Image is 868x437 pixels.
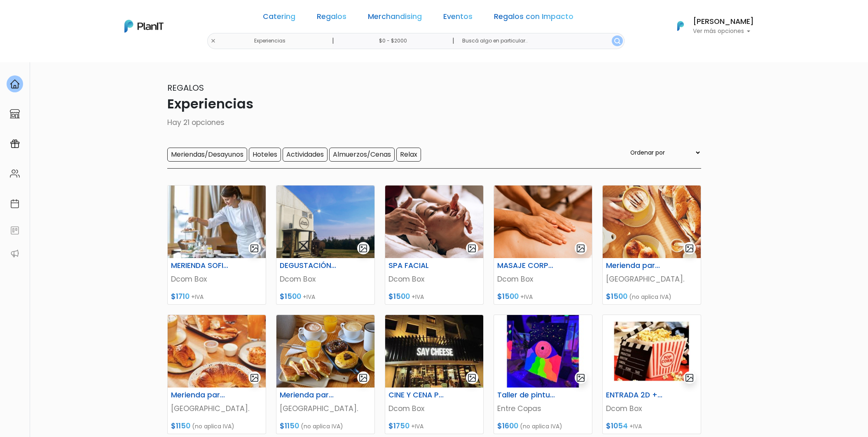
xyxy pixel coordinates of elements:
[385,315,484,434] a: gallery-light CINE Y CENA PARA 2 Dcom Box $1750 +IVA
[601,391,669,399] h6: ENTRADA 2D + POP + REFRESCO
[250,244,259,253] img: gallery-light
[576,373,585,383] img: gallery-light
[276,186,374,258] img: thumb_Captura_de_pantalla_2024-04-18_163654.png
[171,421,190,431] span: $1150
[384,391,451,399] h6: CINE Y CENA PARA 2
[494,315,592,434] a: gallery-light Taller de pintura fluorecente Entre Copas $1600 (no aplica IVA)
[280,291,301,301] span: $1500
[452,36,454,46] p: |
[384,261,451,270] h6: SPA FACIAL
[497,403,589,414] p: Entre Copas
[10,139,20,149] img: campaigns-02234683943229c281be62815700db0a1741e53638e28bf9629b52c665b00959.svg
[520,293,533,301] span: +IVA
[693,28,754,34] p: Ver más opciones
[167,117,701,128] p: Hay 21 opciones
[192,422,234,430] span: (no aplica IVA)
[492,261,560,270] h6: MASAJE CORPORAL
[385,186,483,258] img: thumb_2AAA59ED-4AB8-4286-ADA8-D238202BF1A2.jpeg
[358,373,368,383] img: gallery-light
[603,315,701,388] img: thumb_image__copia___copia_-Photoroom__6_.jpg
[276,315,374,388] img: thumb_1FD537C3-042E-40E4-AA1E-81BE6AC27B41.jpeg
[167,185,266,305] a: gallery-light MERIENDA SOFITEL Dcom Box $1710 +IVA
[388,291,410,301] span: $1500
[10,109,20,119] img: marketplace-4ceaa7011d94191e9ded77b95e3339b90024bf715f7c57f8cf31f2d8c509eaba.svg
[667,15,754,37] button: PlanIt Logo [PERSON_NAME] Ver más opciones
[171,403,262,414] p: [GEOGRAPHIC_DATA].
[388,421,409,431] span: $1750
[10,249,20,258] img: partners-52edf745621dab592f3b2c58e3bca9d71375a7ef29c3b500c9f145b62cc070d4.svg
[497,274,589,284] p: Dcom Box
[497,421,518,431] span: $1600
[167,94,701,114] p: Experiencias
[168,315,266,388] img: thumb_WhatsApp_Image_2024-05-14_at_10.28.08.jpeg
[10,79,20,89] img: home-e721727adea9d79c4d83392d1f703f7f8bce08238fde08b1acbfd93340b81755.svg
[171,291,190,301] span: $1710
[368,13,422,23] a: Merchandising
[276,185,375,305] a: gallery-light DEGUSTACIÓN BODEGA Dcom Box $1500 +IVA
[671,17,690,35] img: PlanIt Logo
[467,373,477,383] img: gallery-light
[329,148,395,162] input: Almuerzos/Cenas
[693,18,754,26] h6: [PERSON_NAME]
[167,148,247,162] input: Meriendas/Desayunos
[601,261,669,270] h6: Merienda para 2
[10,226,20,235] img: feedback-78b5a0c8f98aac82b08bfc38622c3050aee476f2c9584af64705fc4e61158814.svg
[283,148,328,162] input: Actividades
[629,422,642,430] span: +IVA
[467,244,477,253] img: gallery-light
[275,261,342,270] h6: DEGUSTACIÓN BODEGA
[385,315,483,388] img: thumb_WhatsApp_Image_2024-05-31_at_10.12.15.jpeg
[166,261,234,270] h6: MERIENDA SOFITEL
[10,199,20,209] img: calendar-87d922413cdce8b2cf7b7f5f62616a5cf9e4887200fb71536465627b3292af00.svg
[456,33,624,49] input: Buscá algo en particular..
[492,391,560,399] h6: Taller de pintura fluorecente
[388,274,480,284] p: Dcom Box
[606,291,627,301] span: $1500
[520,422,562,430] span: (no aplica IVA)
[388,403,480,414] p: Dcom Box
[494,13,573,23] a: Regalos con Impacto
[332,36,334,46] p: |
[168,186,266,258] img: thumb_WhatsApp_Image_2024-04-18_at_14.35.47.jpeg
[166,391,234,399] h6: Merienda para 2 Dúo Dulce
[385,185,484,305] a: gallery-light SPA FACIAL Dcom Box $1500 +IVA
[603,186,701,258] img: thumb_08DB2075-616A-44DA-8B26-3AE46993C98E.jpeg
[629,293,671,301] span: (no aplica IVA)
[301,422,343,430] span: (no aplica IVA)
[10,169,20,179] img: people-662611757002400ad9ed0e3c099ab2801c6687ba6c219adb57efc949bc21e19d.svg
[411,422,423,430] span: +IVA
[494,315,592,388] img: thumb_image__copia___copia_-Photoroom__1_.jpg
[685,244,694,253] img: gallery-light
[263,13,295,23] a: Catering
[280,403,371,414] p: [GEOGRAPHIC_DATA].
[497,291,519,301] span: $1500
[576,244,585,253] img: gallery-light
[614,38,620,44] img: search_button-432b6d5273f82d61273b3651a40e1bd1b912527efae98b1b7a1b2c0702e16a8d.svg
[191,293,204,301] span: +IVA
[171,274,262,284] p: Dcom Box
[167,315,266,434] a: gallery-light Merienda para 2 Dúo Dulce [GEOGRAPHIC_DATA]. $1150 (no aplica IVA)
[606,403,697,414] p: Dcom Box
[443,13,473,23] a: Eventos
[494,186,592,258] img: thumb_EEBA820B-9A13-4920-8781-964E5B39F6D7.jpeg
[280,421,299,431] span: $1150
[276,315,375,434] a: gallery-light Merienda para 2 [GEOGRAPHIC_DATA]. $1150 (no aplica IVA)
[275,391,342,399] h6: Merienda para 2
[124,20,164,33] img: PlanIt Logo
[685,373,694,383] img: gallery-light
[317,13,346,23] a: Regalos
[211,38,216,44] img: close-6986928ebcb1d6c9903e3b54e860dbc4d054630f23adef3a32610726dff6a82b.svg
[167,82,701,94] p: Regalos
[280,274,371,284] p: Dcom Box
[250,373,259,383] img: gallery-light
[303,293,315,301] span: +IVA
[249,148,281,162] input: Hoteles
[358,244,368,253] img: gallery-light
[396,148,421,162] input: Relax
[602,185,701,305] a: gallery-light Merienda para 2 [GEOGRAPHIC_DATA]. $1500 (no aplica IVA)
[494,185,592,305] a: gallery-light MASAJE CORPORAL Dcom Box $1500 +IVA
[606,421,628,431] span: $1054
[602,315,701,434] a: gallery-light ENTRADA 2D + POP + REFRESCO Dcom Box $1054 +IVA
[606,274,697,284] p: [GEOGRAPHIC_DATA].
[412,293,424,301] span: +IVA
